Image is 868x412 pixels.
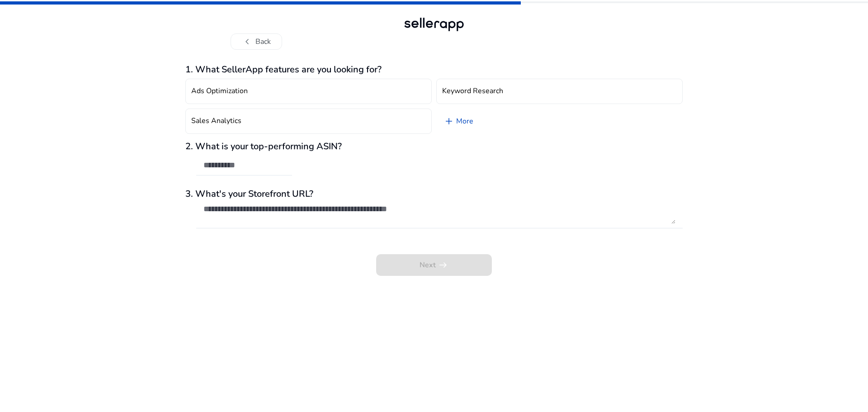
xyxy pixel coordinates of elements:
[242,36,253,47] span: chevron_left
[443,116,454,127] span: add
[185,109,432,134] button: Sales Analytics
[185,189,683,199] h3: 3. What's your Storefront URL?
[436,109,481,134] a: More
[185,141,683,152] h3: 2. What is your top-performing ASIN?
[191,87,248,95] h4: Ads Optimization
[191,117,241,125] h4: Sales Analytics
[185,79,432,104] button: Ads Optimization
[436,79,683,104] button: Keyword Research
[231,33,282,50] button: chevron_leftBack
[442,87,503,95] h4: Keyword Research
[185,64,683,75] h3: 1. What SellerApp features are you looking for?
